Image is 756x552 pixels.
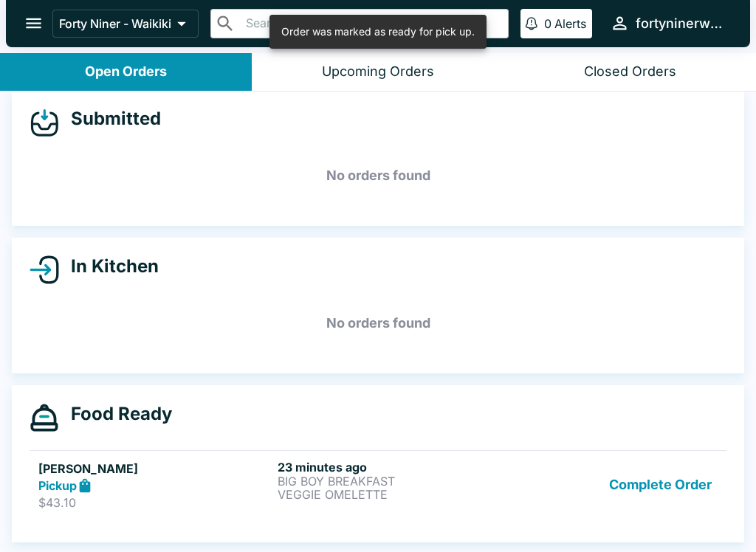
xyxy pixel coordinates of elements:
button: fortyninerwaikiki [604,7,732,39]
a: [PERSON_NAME]Pickup$43.1023 minutes agoBIG BOY BREAKFASTVEGGIE OMELETTEComplete Order [30,450,726,520]
p: Alerts [554,16,586,31]
h5: [PERSON_NAME] [38,460,272,477]
p: Forty Niner - Waikiki [59,16,171,31]
p: 0 [544,16,551,31]
p: BIG BOY BREAKFAST [278,475,511,488]
strong: Pickup [38,478,77,493]
div: fortyninerwaikiki [636,15,726,32]
h5: No orders found [30,149,726,202]
button: Forty Niner - Waikiki [52,10,199,38]
div: Closed Orders [584,63,676,80]
input: Search orders by name or phone number [241,13,502,34]
div: Order was marked as ready for pick up. [281,19,475,44]
h4: In Kitchen [59,255,159,277]
h5: No orders found [30,297,726,350]
h4: Food Ready [59,403,172,425]
button: open drawer [15,4,52,42]
p: VEGGIE OMELETTE [278,488,511,501]
div: Upcoming Orders [322,63,434,80]
h4: Submitted [59,108,161,130]
h6: 23 minutes ago [278,460,511,475]
button: Complete Order [603,460,718,511]
p: $43.10 [38,495,272,510]
div: Open Orders [85,63,167,80]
